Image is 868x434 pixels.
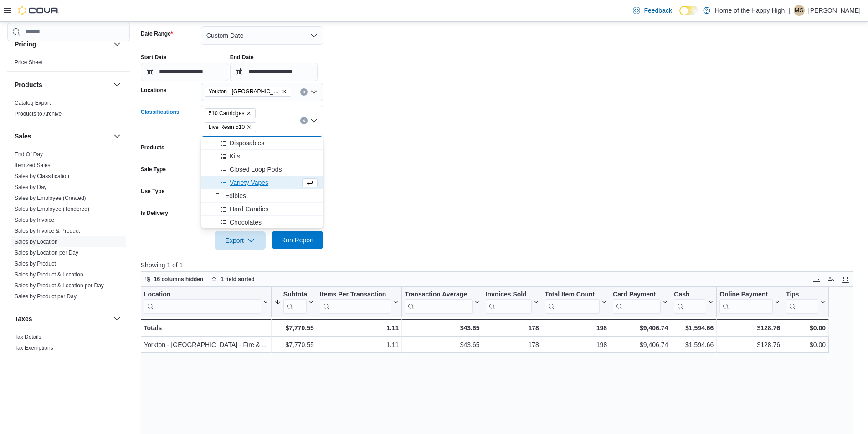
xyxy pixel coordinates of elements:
span: 1 field sorted [221,276,255,283]
button: Products [112,79,123,90]
div: Taxes [7,332,130,357]
span: Sales by Employee (Created) [15,194,86,202]
div: 178 [485,339,539,350]
button: Open list of options [310,88,318,96]
button: Remove Live Resin 510 from selection in this group [247,124,252,130]
span: Sales by Invoice & Product [15,227,80,235]
div: $1,594.66 [674,339,714,350]
label: Sale Type [141,166,166,173]
div: 178 [485,322,539,333]
div: Card Payment [613,290,661,299]
span: 510 Cartridges [209,109,245,118]
span: Sales by Location per Day [15,249,78,256]
span: Live Resin 510 [209,123,245,132]
span: 510 Cartridges [205,108,256,118]
span: Feedback [644,6,672,15]
div: $1,594.66 [674,322,714,333]
button: Card Payment [613,290,668,313]
button: Sales [112,131,123,142]
a: Sales by Day [15,184,47,190]
a: End Of Day [15,151,43,158]
button: Invoices Sold [485,290,539,313]
div: 198 [545,322,607,333]
span: Variety Vapes [230,178,268,187]
span: Chocolates [230,218,262,227]
label: Is Delivery [141,209,168,217]
button: Items Per Transaction [320,290,399,313]
h3: Pricing [15,40,36,49]
span: Sales by Product & Location [15,271,83,278]
button: Hard Candies [201,203,323,216]
span: Sales by Invoice [15,216,54,224]
div: $7,770.55 [274,322,314,333]
div: $9,406.74 [613,322,668,333]
button: Disposables [201,137,323,150]
p: [PERSON_NAME] [808,5,861,16]
span: Sales by Employee (Tendered) [15,205,89,213]
div: Pricing [7,57,130,71]
a: Sales by Product & Location [15,271,83,278]
button: Products [15,80,110,89]
button: Subtotal [274,290,314,313]
span: Kits [230,152,240,161]
h3: Taxes [15,314,32,323]
a: Sales by Employee (Tendered) [15,206,89,212]
label: End Date [230,54,254,61]
button: Pricing [112,39,123,50]
span: Sales by Product [15,260,56,267]
label: Products [141,144,164,151]
div: $43.65 [405,339,479,350]
button: Custom Date [201,26,323,45]
div: Items Per Transaction [320,290,392,313]
div: Yorkton - [GEOGRAPHIC_DATA] - Fire & Flower [144,339,268,350]
button: Enter fullscreen [840,274,851,285]
span: Edibles [225,191,246,200]
a: Price Sheet [15,59,43,66]
label: Date Range [141,30,173,37]
span: Sales by Classification [15,173,69,180]
span: Closed Loop Pods [230,165,282,174]
span: Export [220,231,260,250]
input: Press the down key to open a popover containing a calendar. [141,63,228,81]
button: Chocolates [201,216,323,229]
div: Location [144,290,261,299]
div: Transaction Average [405,290,472,313]
label: Start Date [141,54,167,61]
span: Run Report [281,235,314,245]
button: Transaction Average [405,290,479,313]
p: Home of the Happy High [715,5,785,16]
a: Sales by Location per Day [15,250,78,256]
span: Yorkton - [GEOGRAPHIC_DATA] - Fire & Flower [209,87,280,96]
span: Catalog Export [15,99,51,107]
a: Sales by Location [15,239,58,245]
button: Clear input [300,117,308,124]
div: Items Per Transaction [320,290,392,299]
div: $128.76 [719,339,780,350]
a: Sales by Invoice [15,217,54,223]
span: Tax Details [15,333,41,341]
div: Transaction Average [405,290,472,299]
a: Tax Exemptions [15,345,53,351]
div: Machaela Gardner [794,5,805,16]
div: 1.11 [320,339,399,350]
h3: Products [15,80,42,89]
div: $0.00 [786,322,826,333]
a: Products to Archive [15,111,62,117]
a: Tax Details [15,334,41,340]
div: Online Payment [719,290,773,299]
div: Cash [674,290,706,313]
h3: Sales [15,132,31,141]
span: Disposables [230,138,264,148]
div: Location [144,290,261,313]
button: Remove Yorkton - York Station - Fire & Flower from selection in this group [282,89,287,94]
span: Yorkton - York Station - Fire & Flower [205,87,291,97]
p: Showing 1 of 1 [141,260,861,270]
button: Taxes [15,314,110,323]
button: Total Item Count [545,290,607,313]
a: Sales by Product [15,260,56,267]
span: Itemized Sales [15,162,51,169]
div: $7,770.55 [274,339,314,350]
